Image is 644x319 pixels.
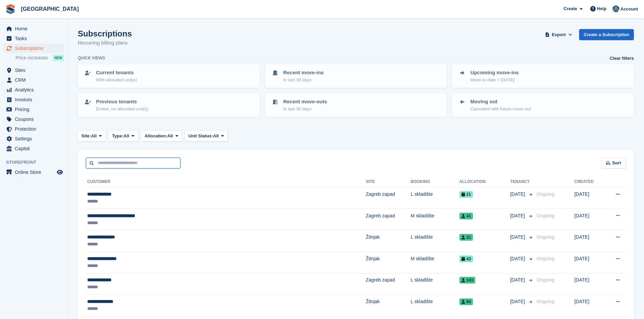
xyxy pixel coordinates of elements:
td: L skladište [411,273,459,295]
span: [DATE] [510,255,526,262]
button: Site: All [78,130,106,141]
span: All [167,133,173,139]
th: Tenancy [510,177,534,187]
span: 103 [459,277,475,284]
a: menu [3,114,64,124]
td: L skladište [411,295,459,316]
td: [DATE] [574,273,604,295]
span: Site: [81,133,91,139]
td: L skladište [411,187,459,209]
img: Željko Gobac [613,5,619,12]
span: Online Store [15,167,55,177]
p: Recent move-ins [283,69,324,77]
a: menu [3,24,64,33]
a: Current tenants With allocated unit(s) [78,65,259,87]
th: Site [366,177,411,187]
span: [DATE] [510,191,526,198]
p: Recent move-outs [283,98,327,106]
span: [DATE] [510,298,526,305]
span: All [213,133,219,139]
a: Create a Subscription [579,29,634,40]
span: Subscriptions [15,44,55,53]
span: Home [15,24,55,33]
p: In last 30 days [283,106,327,112]
th: Booking [411,177,459,187]
p: Cancelled with future move-out [470,106,531,112]
a: menu [3,144,64,153]
span: Export [552,31,566,38]
a: menu [3,124,64,134]
span: Pricing [15,105,55,114]
td: L skladište [411,230,459,252]
td: Žitnjak [366,230,411,252]
p: Previous tenants [96,98,148,106]
span: Analytics [15,85,55,95]
button: Allocation: All [141,130,182,141]
p: With allocated unit(s) [96,77,137,83]
span: Unit Status: [188,133,213,139]
span: Create [564,5,577,12]
td: [DATE] [574,187,604,209]
a: menu [3,85,64,95]
td: [DATE] [574,295,604,316]
th: Allocation [459,177,510,187]
p: In last 30 days [283,77,324,83]
span: Storefront [6,159,67,166]
span: Account [620,6,638,12]
a: menu [3,105,64,114]
span: 41 [459,213,473,219]
span: Type: [112,133,124,139]
a: Recent move-outs In last 30 days [266,94,446,116]
a: menu [3,75,64,85]
span: Allocation: [145,133,167,139]
td: [DATE] [574,251,604,273]
td: [DATE] [574,209,604,230]
td: M skladište [411,251,459,273]
span: Protection [15,124,55,134]
a: Preview store [56,168,64,176]
span: Ongoing [536,299,554,304]
span: Ongoing [536,277,554,283]
span: Coupons [15,114,55,124]
a: Price increases NEW [16,54,64,61]
p: Recurring billing plans [78,39,132,47]
span: 43 [459,256,473,262]
span: Capital [15,144,55,153]
span: Ongoing [536,234,554,240]
span: Sort [612,160,621,166]
td: M skladište [411,209,459,230]
th: Customer [86,177,366,187]
span: [DATE] [510,212,526,219]
a: Upcoming move-ins Move-in date > [DATE] [453,65,633,87]
span: 94 [459,298,473,305]
td: Žitnjak [366,295,411,316]
span: Price increases [16,55,48,61]
button: Export [544,29,574,40]
a: menu [3,95,64,104]
span: All [91,133,97,139]
button: Unit Status: All [185,130,228,141]
span: Sites [15,65,55,75]
span: Settings [15,134,55,143]
td: Zagreb zapad [366,187,411,209]
a: Moving out Cancelled with future move-out [453,94,633,116]
td: Žitnjak [366,251,411,273]
p: Moving out [470,98,531,106]
span: Help [597,5,606,12]
h1: Subscriptions [78,29,132,38]
a: menu [3,134,64,143]
span: Tasks [15,34,55,43]
img: stora-icon-8386f47178a22dfd0bd8f6a31ec36ba5ce8667c1dd55bd0f319d3a0aa187defe.svg [5,4,16,14]
div: NEW [53,54,64,61]
span: [DATE] [510,276,526,284]
span: Ongoing [536,256,554,261]
span: Ongoing [536,191,554,197]
a: [GEOGRAPHIC_DATA] [18,3,81,15]
p: Ended, no allocated unit(s) [96,106,148,112]
p: Move-in date > [DATE] [470,77,519,83]
td: [DATE] [574,230,604,252]
a: menu [3,44,64,53]
a: Recent move-ins In last 30 days [266,65,446,87]
span: Invoices [15,95,55,104]
button: Type: All [109,130,138,141]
